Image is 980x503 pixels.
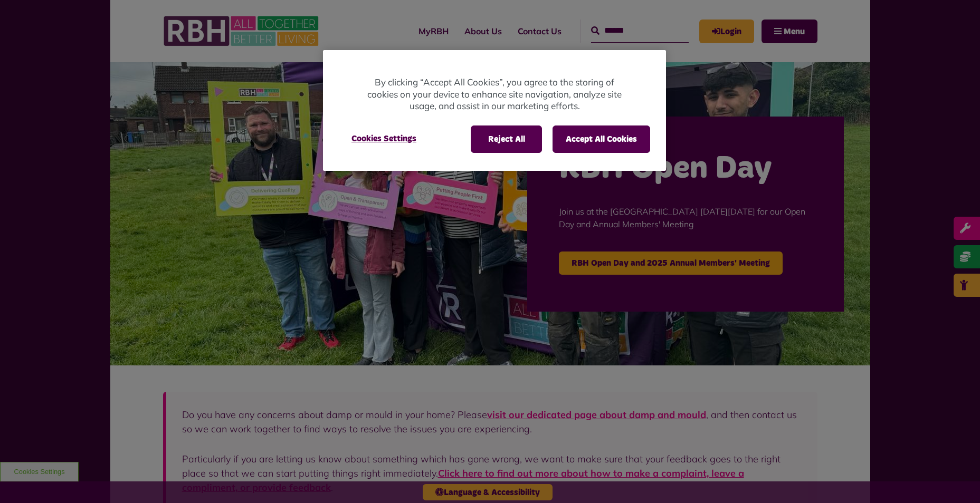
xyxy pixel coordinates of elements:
button: Cookies Settings [339,125,429,152]
button: Accept All Cookies [553,125,650,153]
button: Reject All [471,125,542,153]
div: Privacy [323,50,666,171]
div: Cookie banner [323,50,666,171]
p: By clicking “Accept All Cookies”, you agree to the storing of cookies on your device to enhance s... [365,76,624,112]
